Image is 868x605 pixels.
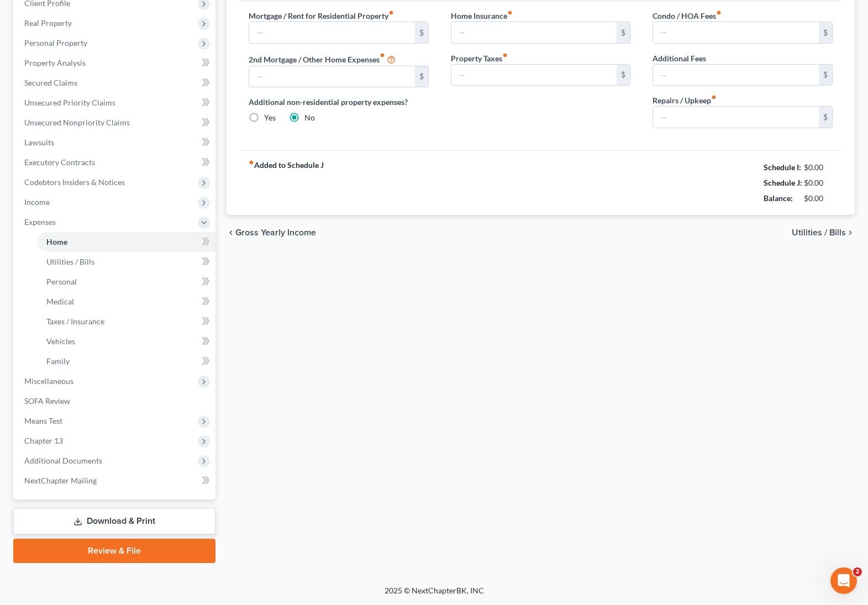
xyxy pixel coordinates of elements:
[653,10,722,22] label: Condo / HOA Fees
[24,436,63,445] span: Chapter 13
[15,391,215,411] a: SOFA Review
[819,22,832,43] div: $
[388,10,394,15] i: fiber_manual_record
[15,133,215,152] a: Lawsuits
[830,567,857,594] iframe: Intercom live chat
[24,476,97,485] span: NextChapter Mailing
[249,10,394,22] label: Mortgage / Rent for Residential Property
[38,232,215,252] a: Home
[249,160,254,165] i: fiber_manual_record
[653,52,706,64] label: Additional Fees
[24,138,54,147] span: Lawsuits
[804,177,833,188] div: $0.00
[24,118,130,127] span: Unsecured Nonpriority Claims
[249,160,324,206] strong: Added to Schedule J
[38,252,215,272] a: Utilities / Bills
[716,10,722,15] i: fiber_manual_record
[227,228,235,237] i: chevron_left
[15,113,215,133] a: Unsecured Nonpriority Claims
[46,277,77,286] span: Personal
[24,416,62,425] span: Means Test
[15,93,215,113] a: Unsecured Priority Claims
[227,228,316,237] button: chevron_left Gross Yearly Income
[249,52,396,66] label: 2nd Mortgage / Other Home Expenses
[24,376,73,386] span: Miscellaneous
[764,178,802,187] strong: Schedule J:
[46,317,104,326] span: Taxes / Insurance
[617,65,630,86] div: $
[249,66,415,87] input: --
[24,18,72,28] span: Real Property
[46,297,74,306] span: Medical
[38,351,215,371] a: Family
[46,257,94,266] span: Utilities / Bills
[653,65,819,86] input: --
[15,471,215,491] a: NextChapter Mailing
[24,58,86,67] span: Property Analysis
[304,112,315,123] label: No
[13,539,215,563] a: Review & File
[451,10,513,22] label: Home Insurance
[13,508,215,534] a: Download & Print
[819,107,832,128] div: $
[38,292,215,312] a: Medical
[24,98,115,107] span: Unsecured Priority Claims
[711,94,717,100] i: fiber_manual_record
[653,107,819,128] input: --
[38,312,215,332] a: Taxes / Insurance
[804,162,833,173] div: $0.00
[15,152,215,172] a: Executory Contracts
[264,112,276,123] label: Yes
[502,52,508,58] i: fiber_manual_record
[792,228,846,237] span: Utilities / Bills
[380,52,385,58] i: fiber_manual_record
[24,456,102,465] span: Additional Documents
[507,10,513,15] i: fiber_manual_record
[24,38,87,48] span: Personal Property
[46,237,67,246] span: Home
[764,193,793,203] strong: Balance:
[653,94,717,106] label: Repairs / Upkeep
[249,96,429,108] label: Additional non-residential property expenses?
[617,22,630,43] div: $
[46,356,70,366] span: Family
[819,65,832,86] div: $
[764,162,801,172] strong: Schedule I:
[451,22,617,43] input: --
[415,22,428,43] div: $
[24,217,56,227] span: Expenses
[15,73,215,93] a: Secured Claims
[451,52,508,64] label: Property Taxes
[853,567,862,576] span: 2
[249,22,415,43] input: --
[653,22,819,43] input: --
[38,332,215,351] a: Vehicles
[235,228,316,237] span: Gross Yearly Income
[804,193,833,204] div: $0.00
[24,396,70,406] span: SOFA Review
[415,66,428,87] div: $
[451,65,617,86] input: --
[846,228,855,237] i: chevron_right
[24,197,50,207] span: Income
[15,53,215,73] a: Property Analysis
[24,78,77,87] span: Secured Claims
[792,228,855,237] button: Utilities / Bills chevron_right
[38,272,215,292] a: Personal
[119,585,749,605] div: 2025 © NextChapterBK, INC
[46,336,75,346] span: Vehicles
[24,157,95,167] span: Executory Contracts
[24,177,125,187] span: Codebtors Insiders & Notices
